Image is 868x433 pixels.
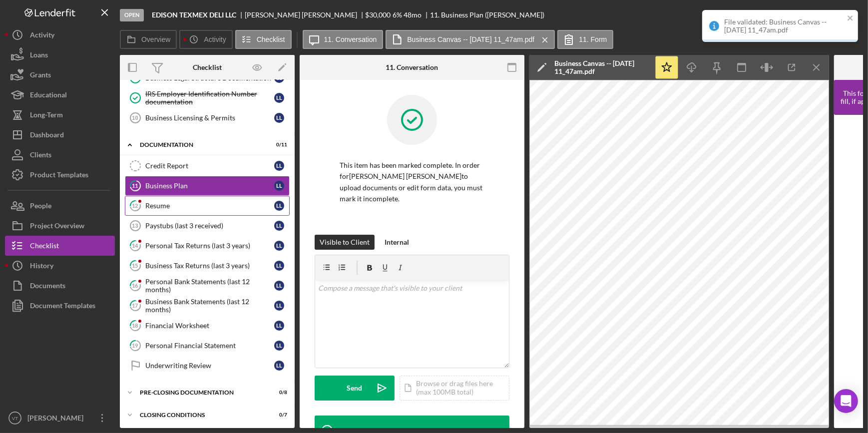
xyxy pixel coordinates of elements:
div: 11. Business Plan ([PERSON_NAME]) [430,11,544,19]
div: Paystubs (last 3 received) [145,222,274,230]
div: Documentation [140,142,262,148]
div: Open [120,9,144,21]
div: Send [347,376,363,401]
button: Checklist [235,30,292,49]
div: History [30,256,53,278]
label: Business Canvas -- [DATE] 11_47am.pdf [407,35,534,43]
button: Checklist [5,236,115,256]
tspan: 15 [132,262,138,269]
div: 11. Conversation [386,63,438,71]
button: Product Templates [5,165,115,185]
div: Personal Financial Statement [145,342,274,350]
div: L L [274,281,284,291]
a: 10Business Licensing & PermitsLL [125,108,290,128]
tspan: 14 [132,242,139,249]
div: Resume [145,202,274,210]
button: Activity [5,25,115,45]
button: Business Canvas -- [DATE] 11_47am.pdf [386,30,555,49]
button: Project Overview [5,216,115,236]
div: Documents [30,276,65,298]
div: 0 / 11 [269,142,287,148]
div: L L [274,321,284,331]
div: Business Licensing & Permits [145,114,274,122]
label: Checklist [257,35,285,43]
a: IRS Employer Identification Number documentationLL [125,88,290,108]
button: Dashboard [5,125,115,145]
div: Visible to Client [320,235,370,250]
div: Checklist [30,236,59,258]
a: 16Personal Bank Statements (last 12 months)LL [125,276,290,296]
div: L L [274,201,284,211]
div: Credit Report [145,162,274,170]
div: Document Templates [30,296,95,318]
div: L L [274,93,284,103]
div: L L [274,241,284,251]
div: Underwriting Review [145,362,274,370]
label: 11. Form [579,35,607,43]
button: History [5,256,115,276]
button: Internal [380,235,414,250]
div: Grants [30,65,51,87]
div: Business Bank Statements (last 12 months) [145,298,274,314]
tspan: 16 [132,282,139,289]
div: L L [274,113,284,123]
tspan: 19 [132,342,139,349]
tspan: 10 [132,115,138,121]
div: L L [274,361,284,371]
a: 11Business PlanLL [125,176,290,196]
button: Loans [5,45,115,65]
button: 11. Form [557,30,613,49]
button: VT[PERSON_NAME] [5,408,115,428]
div: Internal [385,235,409,250]
tspan: 13 [132,223,138,229]
div: Closing Conditions [140,412,262,418]
div: Checklist [193,63,222,71]
button: 11. Conversation [303,30,384,49]
div: Educational [30,85,67,107]
tspan: 12 [132,202,138,209]
span: $30,000 [366,10,391,19]
div: L L [274,221,284,231]
div: L L [274,161,284,171]
button: Document Templates [5,296,115,316]
button: Grants [5,65,115,85]
div: Long-Term [30,105,63,127]
a: Credit ReportLL [125,156,290,176]
button: People [5,196,115,216]
div: IRS Employer Identification Number documentation [145,90,274,106]
a: 19Personal Financial StatementLL [125,336,290,356]
button: Send [315,376,395,401]
div: Business Plan [145,182,274,190]
text: VT [12,416,18,421]
div: L L [274,181,284,191]
a: 18Financial WorksheetLL [125,316,290,336]
button: Documents [5,276,115,296]
button: close [847,14,854,23]
button: Long-Term [5,105,115,125]
button: Educational [5,85,115,105]
p: This item has been marked complete. In order for [PERSON_NAME] [PERSON_NAME] to upload documents ... [340,160,484,205]
label: 11. Conversation [324,35,377,43]
button: Activity [179,30,232,49]
a: 14Personal Tax Returns (last 3 years)LL [125,236,290,256]
div: Personal Bank Statements (last 12 months) [145,278,274,294]
div: 48 mo [404,11,422,19]
div: 0 / 8 [269,390,287,396]
div: Financial Worksheet [145,322,274,330]
div: 6 % [393,11,402,19]
div: Business Canvas -- [DATE] 11_47am.pdf [554,59,649,75]
label: Activity [204,35,226,43]
div: File validated: Business Canvas -- [DATE] 11_47am.pdf [724,18,844,34]
div: Business Tax Returns (last 3 years) [145,262,274,270]
a: 17Business Bank Statements (last 12 months)LL [125,296,290,316]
